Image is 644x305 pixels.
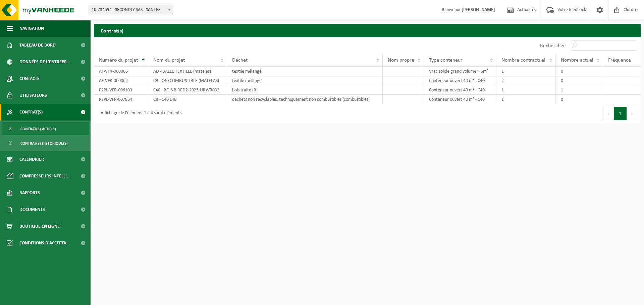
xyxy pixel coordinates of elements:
[94,85,148,95] td: P2PL-VFR-006103
[462,7,495,12] strong: [PERSON_NAME]
[496,95,556,104] td: 1
[19,70,40,87] span: Contacts
[496,67,556,76] td: 1
[148,76,227,85] td: CB - C40 COMBUSTIBLE (MATELAS)
[496,85,556,95] td: 1
[424,95,496,104] td: Conteneur ouvert 40 m³ - C40
[424,85,496,95] td: Conteneur ouvert 40 m³ - C40
[227,95,383,104] td: déchets non recyclables, techniquement non combustibles (combustibles)
[97,107,181,120] div: Affichage de l'élément 1 à 4 sur 4 éléments
[627,107,637,120] button: Next
[556,85,603,95] td: 1
[148,67,227,76] td: AD - BALLE TEXTILLE (matelas)
[227,85,383,95] td: bois traité (B)
[148,95,227,104] td: CB - C40 DIB
[496,76,556,85] td: 2
[556,95,603,104] td: 0
[232,58,248,63] span: Déchet
[153,58,185,63] span: Nom du projet
[19,151,44,168] span: Calendrier
[429,58,463,63] span: Type conteneur
[19,235,70,251] span: Conditions d'accepta...
[19,37,56,54] span: Tableau de bord
[19,54,71,70] span: Données de l'entrepr...
[561,58,593,63] span: Nombre actuel
[89,5,173,15] span: 10-734594 - SECONDLY SAS - SANTES
[2,137,89,149] a: Contrat(s) historique(s)
[556,67,603,76] td: 0
[614,107,627,120] button: 1
[20,123,56,135] span: Contrat(s) actif(s)
[94,24,641,37] h2: Contrat(s)
[608,58,631,63] span: Fréquence
[2,122,89,135] a: Contrat(s) actif(s)
[19,20,44,37] span: Navigation
[19,87,47,104] span: Utilisateurs
[19,201,45,218] span: Documents
[94,67,148,76] td: AF-VFR-000006
[424,67,496,76] td: Vrac solide grand volume > 6m³
[19,184,40,201] span: Rapports
[227,76,383,85] td: textile mélangé
[227,67,383,76] td: textile mélangé
[501,58,545,63] span: Nombre contractuel
[424,76,496,85] td: Conteneur ouvert 40 m³ - C40
[19,168,71,184] span: Compresseurs intelli...
[89,5,173,15] span: 10-734594 - SECONDLY SAS - SANTES
[19,218,60,235] span: Boutique en ligne
[19,104,43,121] span: Contrat(s)
[94,76,148,85] td: AF-VFR-000062
[603,107,614,120] button: Previous
[94,95,148,104] td: P2PL-VFR-007864
[99,58,138,63] span: Numéro du projet
[148,85,227,95] td: C40 - BOIS B RED2-2025-URWR002
[540,43,567,49] label: Rechercher:
[20,137,68,150] span: Contrat(s) historique(s)
[556,76,603,85] td: 0
[388,58,414,63] span: Nom propre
